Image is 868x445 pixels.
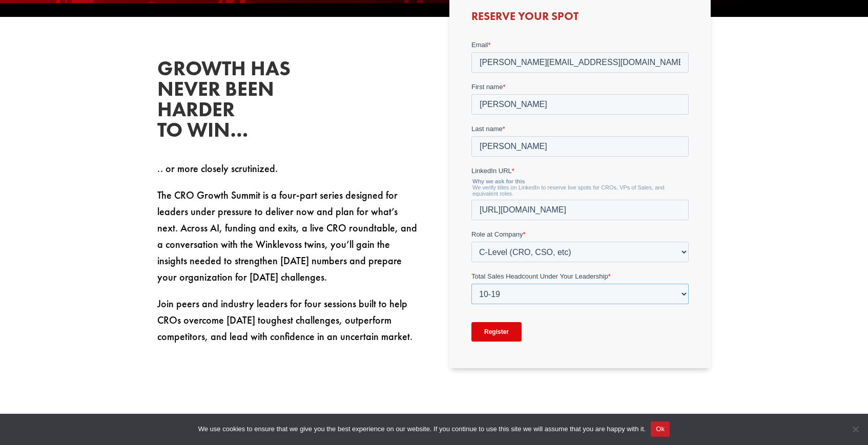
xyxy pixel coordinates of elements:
span: No [850,424,860,434]
h3: Reserve Your Spot [471,11,689,27]
h2: Growth has never been harder to win… [157,58,311,145]
button: Ok [651,421,670,437]
span: We use cookies to ensure that we give you the best experience on our website. If you continue to ... [198,424,646,434]
iframe: Form 0 [471,40,689,352]
span: .. or more closely scrutinized. [157,162,278,175]
span: Join peers and industry leaders for four sessions built to help CROs overcome [DATE] toughest cha... [157,297,412,343]
span: The CRO Growth Summit is a four-part series designed for leaders under pressure to deliver now an... [157,188,417,284]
